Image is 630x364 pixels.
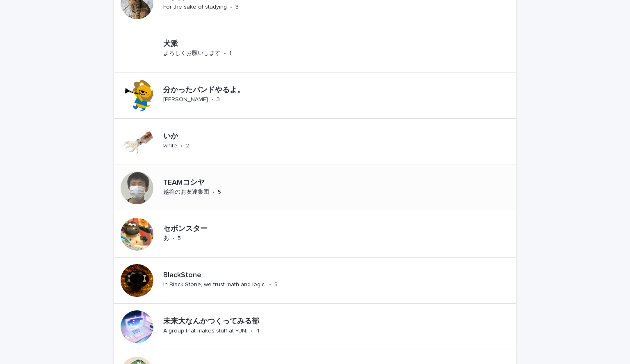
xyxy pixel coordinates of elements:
a: いかwhite•2 [114,119,516,165]
p: 2 [186,142,189,149]
p: よろしくお願いします [163,50,221,57]
p: For the sake of studying [163,4,227,11]
p: 5 [178,235,181,242]
a: セボンスターあ•5 [114,211,516,258]
p: TEAMコシヤ [163,179,262,188]
p: • [211,96,213,103]
p: • [269,281,271,288]
a: 分かったバンドやるよ。[PERSON_NAME]•3 [114,72,516,119]
p: セボンスター [163,225,225,234]
p: [PERSON_NAME] [163,96,208,103]
a: BlackStoneIn Black Stone, we trust math and logic.•5 [114,258,516,304]
p: • [230,4,232,11]
p: BlackStone [163,271,316,280]
p: • [224,50,226,57]
a: TEAMコシヤ越谷のお友達集団•5 [114,165,516,211]
p: 3 [217,96,220,103]
p: 分かったバンドやるよ。 [163,86,301,95]
p: 3 [235,4,239,11]
p: A group that makes stuff at FUN. [163,328,247,335]
p: • [172,235,174,242]
p: 4 [256,328,260,335]
p: いか [163,132,204,141]
p: 5 [218,189,221,196]
p: • [212,189,215,196]
p: 5 [274,281,278,288]
a: 未来大なんかつくってみる部A group that makes stuff at FUN.•4 [114,304,516,350]
p: 未来大なんかつくってみる部 [163,317,356,326]
p: あ [163,235,169,242]
p: • [180,142,183,149]
a: 犬派よろしくお願いします•1 [114,26,516,72]
p: white [163,142,177,149]
p: 越谷のお友達集団 [163,189,209,196]
p: 1 [229,50,231,57]
p: In Black Stone, we trust math and logic. [163,281,266,288]
p: 犬派 [163,40,246,49]
p: • [251,328,253,335]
